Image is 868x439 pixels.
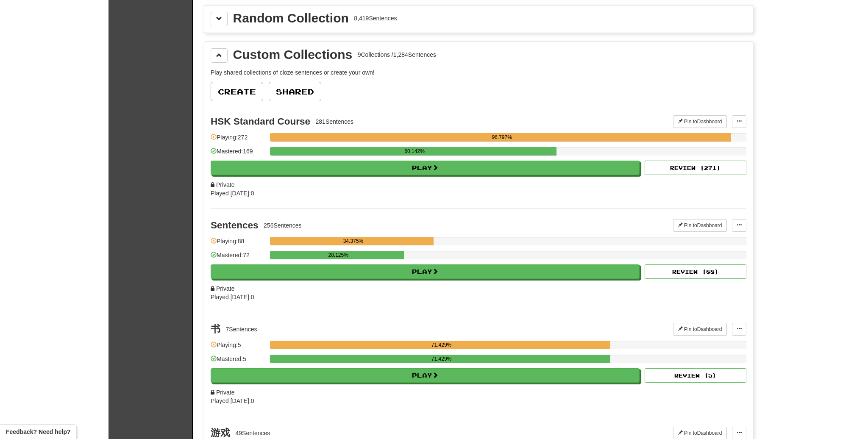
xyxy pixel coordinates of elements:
div: Private [211,284,746,293]
div: Playing: 272 [211,133,266,147]
button: Review (271) [645,161,746,175]
p: Play shared collections of cloze sentences or create your own! [211,68,746,77]
div: 游戏 [211,428,230,438]
button: Review (88) [645,264,746,279]
div: 256 Sentences [264,221,302,230]
div: 60.142% [273,147,556,156]
div: Private [211,181,746,189]
div: Private [211,388,746,397]
button: Pin toDashboard [673,115,727,128]
button: Shared [269,82,321,101]
div: 7 Sentences [226,325,257,333]
div: Mastered: 5 [211,355,266,369]
div: 9 Collections / 1,284 Sentences [358,50,436,59]
button: Play [211,161,640,175]
div: 71.429% [273,355,610,363]
div: 71.429% [273,341,610,349]
span: Played [DATE]: 0 [211,190,254,197]
span: Played [DATE]: 0 [211,294,254,300]
div: 281 Sentences [316,117,354,126]
button: Pin toDashboard [673,323,727,336]
span: Open feedback widget [6,428,70,436]
button: Play [211,368,640,383]
div: 28.125% [273,251,404,259]
div: Sentences [211,220,259,231]
div: 8,419 Sentences [354,14,397,22]
div: Custom Collections [233,48,353,61]
div: 书 [211,324,220,334]
div: Mastered: 169 [211,147,266,161]
div: HSK Standard Course [211,116,310,127]
button: Create [211,82,263,101]
button: Pin toDashboard [673,219,727,232]
div: 34.375% [273,237,434,245]
button: Play [211,264,640,279]
div: 96.797% [273,133,731,142]
div: Random Collection [233,12,349,25]
div: Playing: 88 [211,237,266,251]
div: Playing: 5 [211,341,266,355]
div: Mastered: 72 [211,251,266,265]
span: Played [DATE]: 0 [211,397,254,404]
div: 49 Sentences [236,429,270,437]
button: Review (5) [645,368,746,383]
